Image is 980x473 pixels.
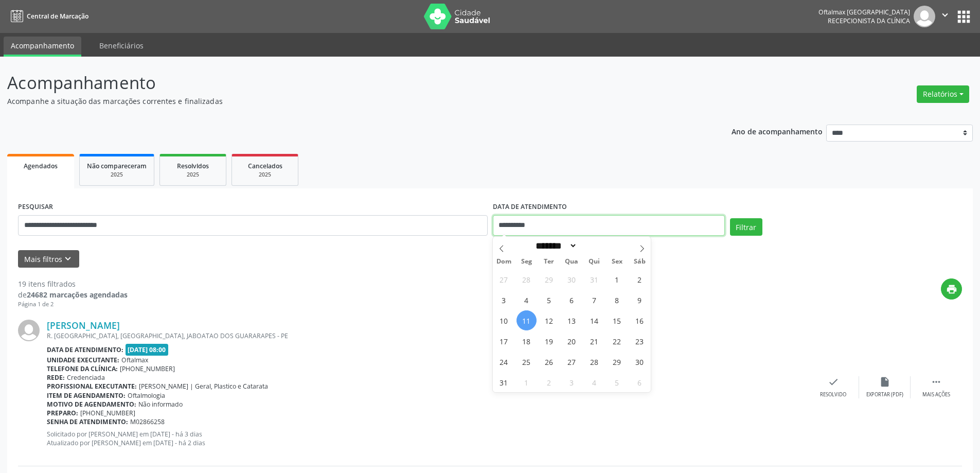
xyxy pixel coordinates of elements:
i: keyboard_arrow_down [62,253,74,265]
b: Profissional executante: [47,382,137,391]
span: Agosto 26, 2025 [539,352,559,372]
span: Resolvidos [177,162,209,170]
label: PESQUISAR [18,199,53,215]
b: Preparo: [47,409,78,417]
span: Credenciada [67,373,105,382]
span: Agosto 12, 2025 [539,310,559,330]
span: Setembro 2, 2025 [539,372,559,392]
label: DATA DE ATENDIMENTO [493,199,567,215]
span: Julho 29, 2025 [539,269,559,289]
i: print [946,284,957,295]
span: Sáb [628,258,651,265]
span: Setembro 5, 2025 [607,372,627,392]
span: [DATE] 08:00 [126,344,169,356]
b: Telefone da clínica: [47,364,118,373]
span: Setembro 6, 2025 [630,372,650,392]
div: 2025 [87,171,147,179]
span: Agosto 14, 2025 [584,310,604,330]
p: Solicitado por [PERSON_NAME] em [DATE] - há 3 dias Atualizado por [PERSON_NAME] em [DATE] - há 2 ... [47,430,808,447]
span: Agosto 29, 2025 [607,352,627,372]
div: Mais ações [922,391,950,398]
span: Agosto 24, 2025 [494,352,514,372]
span: Central de Marcação [27,12,88,21]
span: Agosto 3, 2025 [494,290,514,310]
i:  [931,376,942,388]
span: Setembro 3, 2025 [562,372,582,392]
i: insert_drive_file [879,376,890,388]
select: Month [532,240,578,251]
span: Agosto 22, 2025 [607,331,627,351]
span: Agosto 8, 2025 [607,290,627,310]
b: Data de atendimento: [47,345,123,354]
input: Year [577,240,611,251]
div: de [18,289,128,300]
a: Beneficiários [92,37,151,55]
div: Resolvido [820,391,846,398]
span: Julho 30, 2025 [562,269,582,289]
button: Mais filtroskeyboard_arrow_down [18,250,79,268]
span: Agosto 11, 2025 [516,310,537,330]
div: R. [GEOGRAPHIC_DATA], [GEOGRAPHIC_DATA], JABOATAO DOS GUARARAPES - PE [47,331,808,340]
img: img [914,6,935,27]
button: Relatórios [917,85,969,103]
span: Agosto 19, 2025 [539,331,559,351]
span: Julho 31, 2025 [584,269,604,289]
button: Filtrar [730,218,762,236]
span: Agosto 25, 2025 [516,352,537,372]
span: Seg [515,258,538,265]
p: Acompanhe a situação das marcações correntes e finalizadas [7,96,683,107]
span: Agosto 23, 2025 [630,331,650,351]
span: Agosto 10, 2025 [494,310,514,330]
b: Motivo de agendamento: [47,400,136,409]
b: Senha de atendimento: [47,417,128,426]
span: Qua [560,258,583,265]
span: Agosto 1, 2025 [607,269,627,289]
span: Agendados [24,162,58,170]
span: Agosto 4, 2025 [516,290,537,310]
span: [PHONE_NUMBER] [120,364,175,373]
span: Agosto 13, 2025 [562,310,582,330]
p: Acompanhamento [7,70,683,96]
span: Agosto 21, 2025 [584,331,604,351]
span: Recepcionista da clínica [828,16,910,25]
span: Agosto 15, 2025 [607,310,627,330]
b: Rede: [47,373,65,382]
span: Agosto 2, 2025 [630,269,650,289]
img: img [18,320,40,341]
span: Setembro 4, 2025 [584,372,604,392]
span: Agosto 28, 2025 [584,352,604,372]
strong: 24682 marcações agendadas [27,290,128,300]
span: Agosto 20, 2025 [562,331,582,351]
button: apps [955,8,973,26]
span: Dom [493,258,515,265]
div: Exportar (PDF) [866,391,903,398]
a: [PERSON_NAME] [47,320,120,331]
i: check [828,376,839,388]
span: Agosto 16, 2025 [630,310,650,330]
span: Julho 27, 2025 [494,269,514,289]
span: Agosto 6, 2025 [562,290,582,310]
span: Ter [538,258,560,265]
a: Acompanhamento [4,37,81,57]
span: Não compareceram [87,162,147,170]
span: [PERSON_NAME] | Geral, Plastico e Catarata [139,382,268,391]
span: Agosto 18, 2025 [516,331,537,351]
span: Agosto 31, 2025 [494,372,514,392]
span: Agosto 9, 2025 [630,290,650,310]
span: Agosto 7, 2025 [584,290,604,310]
span: Não informado [138,400,183,409]
span: Agosto 17, 2025 [494,331,514,351]
div: 2025 [167,171,219,179]
i:  [939,9,951,21]
div: Página 1 de 2 [18,300,128,309]
span: Agosto 30, 2025 [630,352,650,372]
span: Agosto 5, 2025 [539,290,559,310]
span: Qui [583,258,605,265]
span: Oftalmologia [128,391,165,400]
span: Cancelados [248,162,282,170]
div: Oftalmax [GEOGRAPHIC_DATA] [818,8,910,16]
p: Ano de acompanhamento [732,125,823,137]
button:  [935,6,955,27]
div: 2025 [239,171,291,179]
span: Oftalmax [121,356,148,364]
